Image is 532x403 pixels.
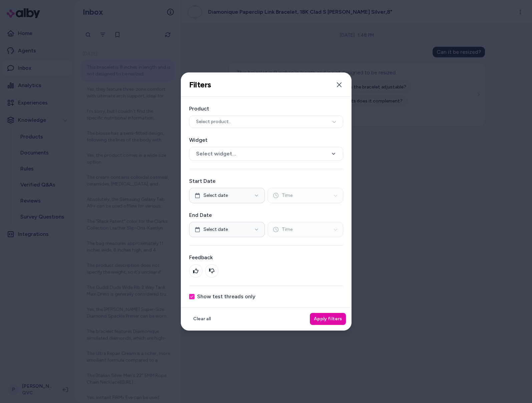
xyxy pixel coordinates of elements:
[189,80,211,90] h2: Filters
[189,222,265,237] button: Select date
[310,313,346,325] button: Apply filters
[189,136,343,144] label: Widget
[189,211,343,219] label: End Date
[189,254,343,262] label: Feedback
[189,147,343,161] button: Select widget...
[189,313,215,325] button: Clear all
[189,177,343,185] label: Start Date
[197,294,255,299] label: Show test threads only
[189,105,343,113] label: Product
[203,226,228,233] span: Select date
[203,192,228,199] span: Select date
[189,188,265,203] button: Select date
[196,118,231,125] span: Select product..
